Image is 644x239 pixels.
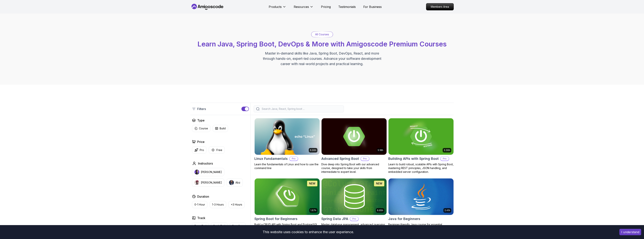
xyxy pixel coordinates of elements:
p: Free [216,148,222,152]
a: Advanced Spring Boot card5.18hAdvanced Spring BootProDive deep into Spring Boot with our advanced... [321,118,387,174]
img: instructor img [229,180,234,185]
a: Pricing [321,5,331,9]
p: Pro [441,157,449,161]
button: Resources [294,5,313,12]
h2: Spring Boot for Beginners [254,216,297,222]
h2: Java for Beginners [388,216,420,222]
button: Accept cookies [619,229,641,235]
img: Advanced Spring Boot card [322,118,387,155]
p: Dev Ops [232,224,243,228]
p: NEW [376,182,382,185]
h2: Price [197,140,205,144]
p: All Courses [315,33,329,36]
button: +3 Hours [228,201,245,208]
a: For Business [363,5,382,9]
p: 5.18h [378,149,383,152]
p: [PERSON_NAME] [201,170,222,174]
img: Linux Fundamentals card [255,118,320,155]
input: Search Java, React, Spring boot ... [261,107,341,111]
p: 1-3 Hours [212,203,224,206]
p: Dive deep into Spring Boot with our advanced course, designed to take your skills from intermedia... [321,162,387,174]
a: Linux Fundamentals card6.00hLinux FundamentalsProLearn the fundamentals of Linux and how to use t... [254,118,320,170]
button: Products [269,5,286,12]
p: Learn to build robust, scalable APIs with Spring Boot, mastering REST principles, JSON handling, ... [388,162,454,174]
button: 0-1 Hour [192,201,207,208]
p: +3 Hours [231,203,242,206]
p: Filters [197,107,206,111]
img: Building APIs with Spring Boot card [388,118,454,155]
p: Abz [235,181,240,184]
p: Pro [290,157,298,161]
button: Course [192,125,210,132]
img: instructor img [194,170,199,175]
p: Learn the fundamentals of Linux and how to use the command line [254,162,320,170]
button: Pro [192,146,206,154]
div: This website uses cookies to enhance the user experience. [3,228,614,236]
a: Members Area [426,3,454,10]
p: 2.41h [445,209,450,212]
p: Beginner-friendly Java course for essential programming skills and application development [388,223,454,230]
a: Testimonials [338,5,356,9]
p: Resources [294,5,309,9]
a: Building APIs with Spring Boot card3.30hBuilding APIs with Spring BootProLearn to build robust, s... [388,118,454,174]
p: [PERSON_NAME] [201,181,222,184]
p: 6.65h [377,209,383,212]
button: instructor img[PERSON_NAME] [192,178,224,187]
p: Front End [194,224,206,228]
button: instructor img[PERSON_NAME] [192,168,224,176]
p: 0-1 Hour [194,203,205,206]
p: NEW [309,182,315,185]
h2: Advanced Spring Boot [321,156,359,161]
p: 1.67h [310,209,316,212]
h2: Type [197,118,205,123]
p: 3.30h [444,149,450,152]
button: Front End [192,222,209,230]
p: Members Area [426,3,454,10]
h2: Duration [197,194,209,199]
p: Back End [213,224,225,228]
p: Course [199,127,208,130]
a: Java for Beginners card2.41hJava for BeginnersBeginner-friendly Java course for essential program... [388,178,454,230]
h2: Building APIs with Spring Boot [388,156,439,161]
p: Build [220,127,226,130]
h2: Linux Fundamentals [254,156,288,161]
p: Pro [200,148,204,152]
button: Build [213,125,228,132]
img: Spring Data JPA card [322,178,387,215]
p: 6.00h [310,149,316,152]
h2: Spring Data JPA [321,216,348,222]
p: Master in-demand skills like Java, Spring Boot, DevOps, React, and more through hands-on, expert-... [259,51,385,67]
h2: Instructors [198,161,213,166]
img: Java for Beginners card [388,178,454,215]
h2: Track [197,216,205,220]
button: Back End [211,222,228,230]
p: Pro [350,217,358,221]
p: Build a CRUD API with Spring Boot and PostgreSQL database using Spring Data JPA and Spring AI [254,223,320,230]
button: Free [209,146,225,154]
a: Spring Boot for Beginners card1.67hNEWSpring Boot for BeginnersBuild a CRUD API with Spring Boot ... [254,178,320,230]
button: instructor imgAbz [227,178,243,187]
button: 1-3 Hours [210,201,226,208]
img: instructor img [194,180,199,185]
span: Learn Java, Spring Boot, DevOps & More with Amigoscode Premium Courses [197,40,447,48]
button: Dev Ops [230,222,246,230]
p: Products [269,5,282,9]
p: Pro [361,157,369,161]
img: Spring Boot for Beginners card [255,178,320,215]
a: Spring Data JPA card6.65hNEWSpring Data JPAProMaster database management, advanced querying, and ... [321,178,387,230]
p: Master database management, advanced querying, and expert data handling with ease [321,223,387,230]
